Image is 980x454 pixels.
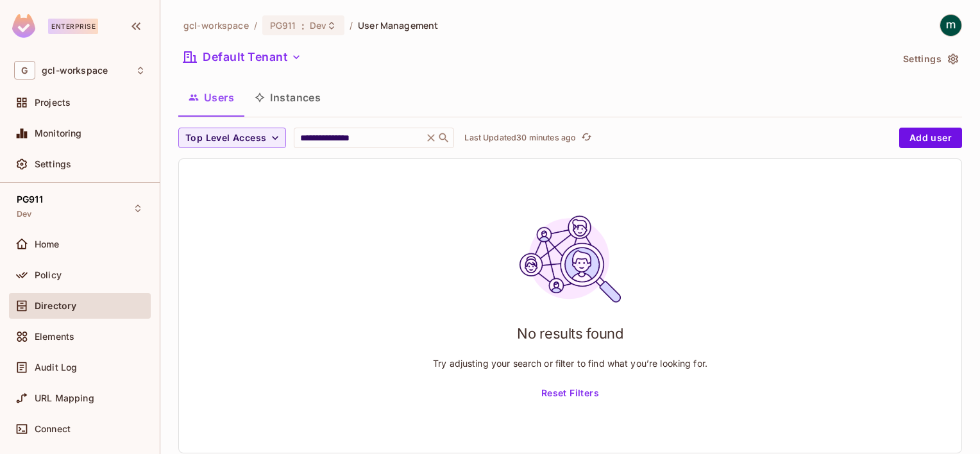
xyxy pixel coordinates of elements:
li: / [254,19,257,31]
button: Add user [899,128,962,148]
span: Top Level Access [185,130,266,146]
span: Policy [35,270,62,280]
span: User Management [358,19,438,31]
span: PG911 [270,19,296,31]
span: Connect [35,424,71,434]
p: Last Updated 30 minutes ago [464,133,576,143]
div: Enterprise [48,19,98,34]
span: Workspace: gcl-workspace [42,65,108,76]
span: Projects [35,97,71,108]
span: Elements [35,332,74,342]
h1: No results found [517,324,623,343]
span: : [301,21,305,31]
span: Dev [17,209,31,219]
span: refresh [581,131,592,144]
li: / [350,19,353,31]
button: Settings [898,49,962,69]
span: Dev [310,19,326,31]
span: Click to refresh data [576,130,594,146]
span: URL Mapping [35,393,94,403]
span: G [14,61,35,80]
button: Top Level Access [178,128,286,148]
button: refresh [579,130,594,146]
button: Users [178,81,244,113]
button: Instances [244,81,331,113]
span: Home [35,239,60,249]
button: Default Tenant [178,47,307,67]
span: Settings [35,159,71,169]
button: Reset Filters [536,383,604,404]
span: PG911 [17,194,43,205]
img: SReyMgAAAABJRU5ErkJggg== [12,14,35,38]
span: Directory [35,301,76,311]
p: Try adjusting your search or filter to find what you’re looking for. [433,357,707,369]
span: the active workspace [183,19,249,31]
img: mathieu h [940,15,961,36]
span: Audit Log [35,362,77,373]
span: Monitoring [35,128,82,139]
